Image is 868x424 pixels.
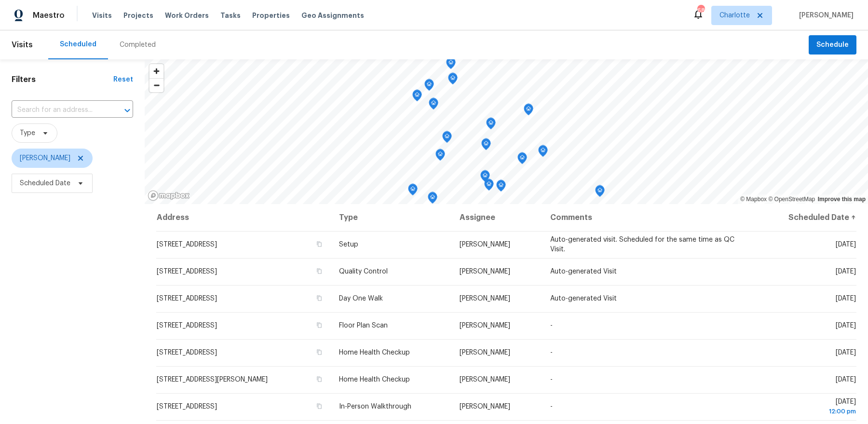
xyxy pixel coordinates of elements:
[760,398,856,416] span: [DATE]
[92,11,112,20] span: Visits
[165,11,209,20] span: Work Orders
[408,184,418,199] div: Map marker
[460,268,510,275] span: [PERSON_NAME]
[339,295,383,302] span: Day One Walk
[795,11,854,20] span: [PERSON_NAME]
[538,145,548,160] div: Map marker
[697,6,704,15] div: 68
[816,39,849,51] span: Schedule
[157,349,217,356] span: [STREET_ADDRESS]
[460,403,510,410] span: [PERSON_NAME]
[12,34,33,55] span: Visits
[120,40,156,50] div: Completed
[12,103,106,118] input: Search for an address...
[315,294,324,302] button: Copy Address
[460,349,510,356] span: [PERSON_NAME]
[836,295,856,302] span: [DATE]
[460,322,510,329] span: [PERSON_NAME]
[428,192,437,207] div: Map marker
[121,104,134,117] button: Open
[836,376,856,383] span: [DATE]
[836,241,856,248] span: [DATE]
[339,241,358,248] span: Setup
[481,138,491,153] div: Map marker
[156,204,331,231] th: Address
[157,268,217,275] span: [STREET_ADDRESS]
[517,152,527,167] div: Map marker
[486,118,496,133] div: Map marker
[836,268,856,275] span: [DATE]
[424,79,434,94] div: Map marker
[149,64,163,78] button: Zoom in
[20,128,35,138] span: Type
[315,348,324,356] button: Copy Address
[836,322,856,329] span: [DATE]
[442,131,452,146] div: Map marker
[315,321,324,329] button: Copy Address
[768,196,815,203] a: OpenStreetMap
[339,376,410,383] span: Home Health Checkup
[315,240,324,248] button: Copy Address
[157,376,268,383] span: [STREET_ADDRESS][PERSON_NAME]
[524,104,533,119] div: Map marker
[157,295,217,302] span: [STREET_ADDRESS]
[315,375,324,383] button: Copy Address
[496,180,506,195] div: Map marker
[484,179,494,194] div: Map marker
[452,204,542,231] th: Assignee
[460,295,510,302] span: [PERSON_NAME]
[550,236,734,253] span: Auto-generated visit. Scheduled for the same time as QC Visit.
[145,59,868,204] canvas: Map
[460,241,510,248] span: [PERSON_NAME]
[595,185,605,200] div: Map marker
[220,12,241,19] span: Tasks
[252,11,290,20] span: Properties
[123,11,153,20] span: Projects
[315,402,324,410] button: Copy Address
[836,349,856,356] span: [DATE]
[760,407,856,416] div: 12:00 pm
[550,403,553,410] span: -
[818,196,866,203] a: Improve this map
[550,268,617,275] span: Auto-generated Visit
[809,35,856,55] button: Schedule
[448,73,458,88] div: Map marker
[157,241,217,248] span: [STREET_ADDRESS]
[719,11,750,20] span: Charlotte
[331,204,452,231] th: Type
[149,78,163,92] button: Zoom out
[60,40,96,49] div: Scheduled
[550,322,553,329] span: -
[148,190,190,201] a: Mapbox homepage
[550,295,617,302] span: Auto-generated Visit
[542,204,753,231] th: Comments
[339,322,388,329] span: Floor Plan Scan
[435,149,445,164] div: Map marker
[412,90,422,105] div: Map marker
[20,178,70,188] span: Scheduled Date
[480,170,490,185] div: Map marker
[740,196,767,203] a: Mapbox
[157,322,217,329] span: [STREET_ADDRESS]
[339,349,410,356] span: Home Health Checkup
[20,153,70,163] span: [PERSON_NAME]
[301,11,364,20] span: Geo Assignments
[315,267,324,275] button: Copy Address
[429,98,438,113] div: Map marker
[753,204,856,231] th: Scheduled Date ↑
[550,349,553,356] span: -
[12,75,113,84] h1: Filters
[446,57,456,72] div: Map marker
[550,376,553,383] span: -
[33,11,65,20] span: Maestro
[460,376,510,383] span: [PERSON_NAME]
[113,75,133,84] div: Reset
[339,403,411,410] span: In-Person Walkthrough
[339,268,388,275] span: Quality Control
[157,403,217,410] span: [STREET_ADDRESS]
